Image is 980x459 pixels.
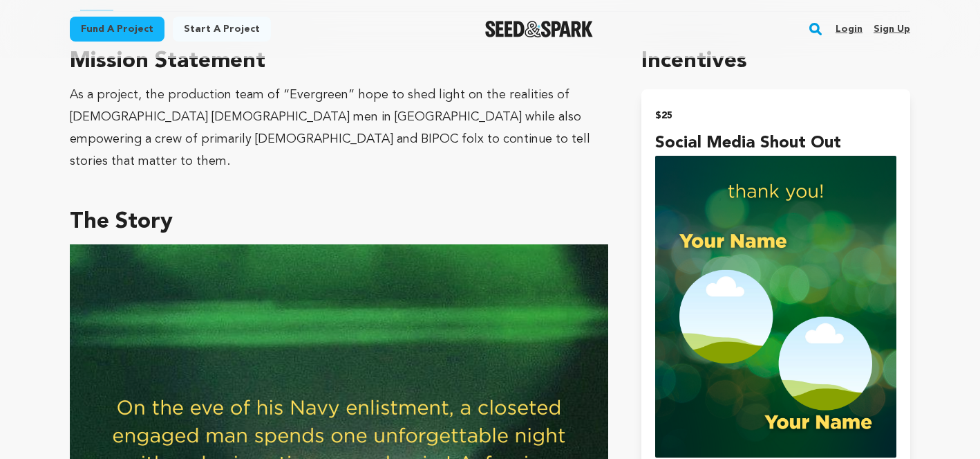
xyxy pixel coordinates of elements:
[655,106,896,125] h2: $25
[70,45,608,78] h3: Mission Statement
[641,45,910,78] h1: Incentives
[485,21,594,37] a: Seed&Spark Homepage
[70,17,164,42] a: Fund a project
[70,84,608,172] div: As a project, the production team of “Evergreen” hope to shed light on the realities of [DEMOGRAP...
[70,206,608,239] h3: The Story
[874,18,910,40] a: Sign up
[485,21,594,37] img: Seed&Spark Logo Dark Mode
[173,17,271,42] a: Start a project
[655,131,896,156] h4: Social Media Shout Out
[836,18,863,40] a: Login
[655,156,896,458] img: incentive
